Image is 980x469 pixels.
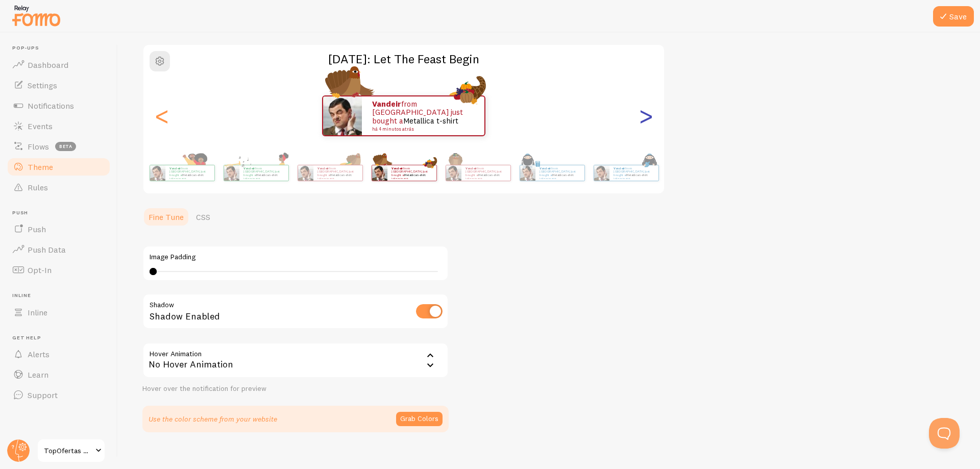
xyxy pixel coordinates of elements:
p: Use the color scheme from your website [149,414,277,424]
span: Dashboard [28,60,68,70]
a: Notifications [6,95,111,116]
h2: [DATE]: Let The Feast Begin [143,51,664,67]
span: Flows [28,141,49,152]
strong: Vandeir [243,166,255,170]
strong: Vandeir [391,166,403,170]
p: from [GEOGRAPHIC_DATA] just bought a [540,166,580,179]
p: from [GEOGRAPHIC_DATA] just bought a [391,166,432,179]
span: Alerts [28,349,50,359]
a: Settings [6,75,111,95]
a: Metallica t-shirt [403,116,458,126]
strong: Vandeir [614,166,625,170]
small: há 4 minutos atrás [372,127,471,132]
img: Fomo [150,165,165,181]
img: Fomo [520,165,535,181]
a: Metallica t-shirt [330,173,352,177]
span: Push [12,210,111,216]
p: from [GEOGRAPHIC_DATA] just bought a [317,166,358,179]
p: from [GEOGRAPHIC_DATA] just bought a [243,166,284,179]
strong: Vandeir [317,166,329,170]
span: beta [55,142,76,151]
div: Previous slide [156,79,168,153]
span: Events [28,121,53,131]
span: Opt-In [28,265,52,275]
span: Push Data [28,244,66,255]
small: há 4 minutos atrás [391,177,431,179]
a: Theme [6,157,111,177]
a: Metallica t-shirt [626,173,648,177]
a: Events [6,116,111,136]
label: Image Padding [150,253,442,262]
a: TopOfertas Global [37,438,106,463]
div: Hover over the notification for preview [142,384,449,393]
a: Learn [6,364,111,385]
div: Next slide [640,79,652,153]
small: há 4 minutos atrás [243,177,283,179]
a: Fine Tune [142,207,190,227]
small: há 4 minutos atrás [465,177,505,179]
span: Pop-ups [12,45,111,52]
button: Grab Colors [396,412,443,426]
a: Push Data [6,239,111,260]
a: CSS [190,207,216,227]
a: Metallica t-shirt [478,173,500,177]
div: Shadow Enabled [142,293,449,331]
span: Push [28,224,46,234]
img: Fomo [372,165,387,181]
span: Learn [28,369,48,380]
a: Metallica t-shirt [552,173,574,177]
small: há 4 minutos atrás [317,177,357,179]
strong: Vandeir [169,166,181,170]
p: from [GEOGRAPHIC_DATA] just bought a [169,166,210,179]
strong: Vandeir [540,166,551,170]
span: TopOfertas Global [44,445,92,457]
small: há 4 minutos atrás [540,177,579,179]
a: Dashboard [6,55,111,75]
a: Rules [6,177,111,198]
strong: Vandeir [372,99,401,109]
a: Metallica t-shirt [404,173,426,177]
small: há 4 minutos atrás [614,177,653,179]
small: há 4 minutos atrás [169,177,209,179]
span: Theme [28,162,53,172]
a: Flows beta [6,136,111,157]
p: from [GEOGRAPHIC_DATA] just bought a [614,166,654,179]
a: Opt-In [6,260,111,280]
span: Notifications [28,101,74,111]
a: Alerts [6,344,111,364]
span: Inline [12,292,111,299]
img: Fomo [224,165,239,181]
div: No Hover Animation [142,342,449,378]
a: Metallica t-shirt [182,173,204,177]
iframe: Help Scout Beacon - Open [929,418,960,449]
span: Inline [28,307,47,317]
span: Get Help [12,335,111,341]
a: Push [6,219,111,239]
p: from [GEOGRAPHIC_DATA] just bought a [465,166,506,179]
img: fomo-relay-logo-orange.svg [11,3,62,29]
a: Metallica t-shirt [256,173,278,177]
p: from [GEOGRAPHIC_DATA] just bought a [372,100,474,132]
img: Fomo [594,165,609,181]
img: Fomo [323,96,362,135]
img: Fomo [298,165,313,181]
img: Fomo [446,165,461,181]
span: Settings [28,80,57,90]
a: Support [6,385,111,405]
strong: Vandeir [465,166,477,170]
span: Rules [28,182,48,192]
span: Support [28,390,58,400]
a: Inline [6,302,111,323]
